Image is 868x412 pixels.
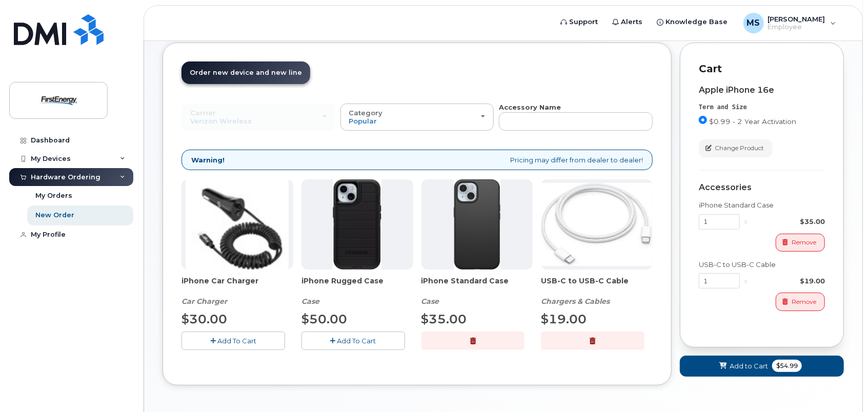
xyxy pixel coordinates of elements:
[747,17,760,29] span: MS
[715,143,764,153] span: Change Product
[621,17,643,27] span: Alerts
[541,276,653,296] span: USB-C to USB-C Cable
[650,12,735,32] a: Knowledge Base
[605,12,650,32] a: Alerts
[740,217,752,226] div: x
[699,116,707,124] input: $0.99 - 2 Year Activation
[301,312,347,326] span: $50.00
[181,332,285,349] button: Add To Cart
[709,117,796,126] span: $0.99 - 2 Year Activation
[301,276,413,296] span: iPhone Rugged Case
[699,86,825,95] div: Apple iPhone 16e
[699,139,773,157] button: Change Product
[181,297,227,306] em: Car Charger
[421,276,533,306] div: iPhone Standard Case
[340,104,494,130] button: Category Popular
[752,217,825,226] div: $35.00
[186,179,289,270] img: iphonesecg.jpg
[699,200,825,210] div: iPhone Standard Case
[181,276,293,296] span: iPhone Car Charger
[499,103,561,111] strong: Accessory Name
[333,179,381,270] img: Defender.jpg
[776,234,825,252] button: Remove
[699,260,825,270] div: USB-C to USB-C Cable
[772,360,802,372] span: $54.99
[752,276,825,286] div: $19.00
[740,276,752,286] div: x
[337,337,376,345] span: Add To Cart
[349,109,383,117] span: Category
[454,179,500,270] img: Symmetry.jpg
[680,356,844,377] button: Add to Cart $54.99
[699,61,825,76] p: Cart
[776,293,825,311] button: Remove
[768,23,825,31] span: Employee
[768,15,825,23] span: [PERSON_NAME]
[541,297,610,306] em: Chargers & Cables
[191,155,225,165] strong: Warning!
[301,297,319,306] em: Case
[190,69,302,76] span: Order new device and new line
[570,17,598,27] span: Support
[421,297,439,306] em: Case
[301,332,405,349] button: Add To Cart
[421,312,467,326] span: $35.00
[541,276,653,306] div: USB-C to USB-C Cable
[554,12,605,32] a: Support
[301,276,413,306] div: iPhone Rugged Case
[181,312,227,326] span: $30.00
[699,103,825,112] div: Term and Size
[217,337,256,345] span: Add To Cart
[421,276,533,296] span: iPhone Standard Case
[823,367,860,404] iframe: Messenger Launcher
[181,150,653,171] div: Pricing may differ from dealer to dealer!
[792,238,816,247] span: Remove
[666,17,728,27] span: Knowledge Base
[541,183,653,266] img: USB-C.jpg
[349,117,377,125] span: Popular
[736,13,843,33] div: Mezzapelle, Stephanie A
[541,312,587,326] span: $19.00
[792,297,816,306] span: Remove
[699,183,825,192] div: Accessories
[181,276,293,306] div: iPhone Car Charger
[730,361,768,371] span: Add to Cart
